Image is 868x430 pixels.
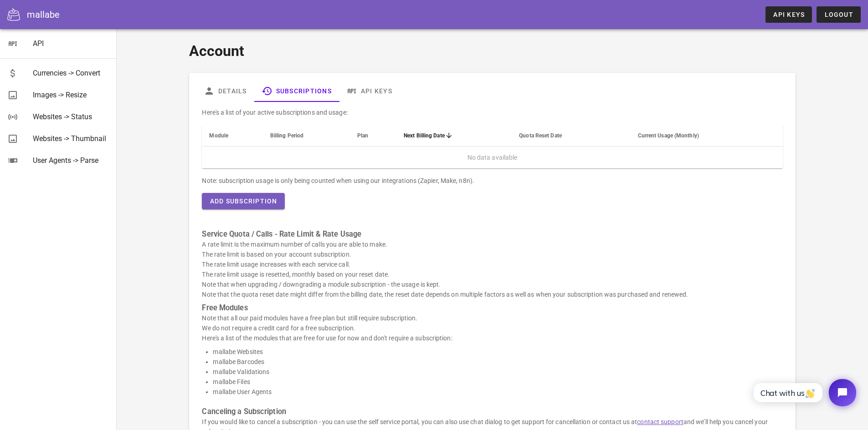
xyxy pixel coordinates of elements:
th: Plan [350,125,396,147]
div: API [33,39,109,48]
a: Subscriptions [254,80,339,102]
h3: Canceling a Subscription [202,407,782,417]
button: Add Subscription [202,193,284,209]
div: Images -> Resize [33,91,109,99]
th: Billing Period [263,125,350,147]
div: Websites -> Thumbnail [33,134,109,143]
div: mallabe [27,8,60,21]
span: Logout [824,11,853,18]
li: mallabe Websites [213,347,782,357]
th: Module [202,125,262,147]
button: Logout [817,6,861,23]
a: Details [196,80,254,102]
div: User Agents -> Parse [33,156,109,165]
th: Quota Reset Date: Not sorted. Activate to sort ascending. [512,125,630,147]
th: Current Usage (Monthly): Not sorted. Activate to sort ascending. [631,125,783,147]
div: Websites -> Status [33,112,109,121]
h3: Service Quota / Calls - Rate Limit & Rate Usage [202,229,782,239]
a: API Keys [339,80,400,102]
span: Billing Period [270,132,303,139]
div: Currencies -> Convert [33,69,109,77]
a: API Keys [765,6,812,23]
td: No data available [202,147,782,168]
span: Plan [357,132,368,139]
span: API Keys [773,11,805,18]
span: Quota Reset Date [519,132,562,139]
p: Here's a list of your active subscriptions and usage: [202,107,782,117]
li: mallabe User Agents [213,387,782,397]
iframe: Tidio Chat [744,371,864,414]
h1: Account [189,40,795,62]
span: Add Subscription [209,197,277,205]
li: mallabe Validations [213,367,782,377]
span: Next Billing Date [404,132,445,139]
p: A rate limit is the maximum number of calls you are able to make. The rate limit is based on your... [202,239,782,299]
li: mallabe Files [213,377,782,387]
th: Next Billing Date: Sorted descending. Activate to remove sorting. [396,125,512,147]
p: Note that all our paid modules have a free plan but still require subscription. We do not require... [202,313,782,343]
div: Note: subscription usage is only being counted when using our integrations (Zapier, Make, n8n). [202,176,782,186]
li: mallabe Barcodes [213,357,782,367]
h3: Free Modules [202,303,782,313]
span: Current Usage (Monthly) [638,132,699,139]
a: contact support [637,418,683,425]
span: Module [209,132,228,139]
